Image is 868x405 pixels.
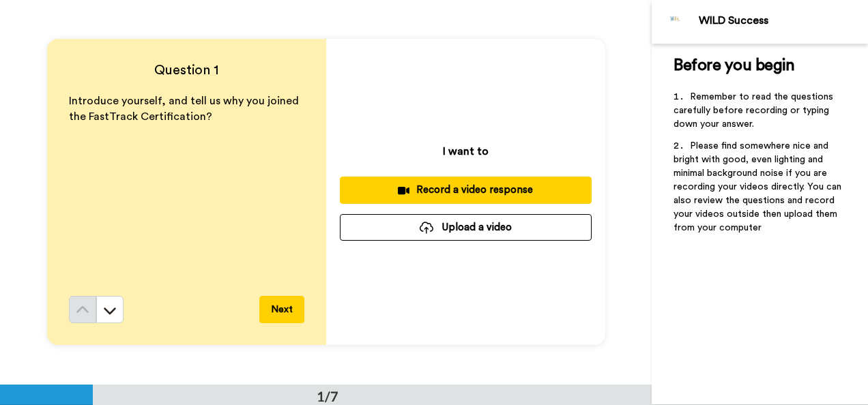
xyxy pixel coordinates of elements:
[351,183,581,197] div: Record a video response
[69,61,304,80] h4: Question 1
[443,143,489,160] p: I want to
[340,214,592,241] button: Upload a video
[674,92,836,129] span: Remember to read the questions carefully before recording or typing down your answer.
[69,95,302,122] span: Introduce yourself, and tell us why you joined the FastTrack Certification?
[659,5,692,38] img: Profile Image
[674,141,844,232] span: Please find somewhere nice and bright with good, even lighting and minimal background noise if yo...
[674,57,794,74] span: Before you begin
[340,177,592,203] button: Record a video response
[699,14,867,27] div: WILD Success
[259,296,304,323] button: Next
